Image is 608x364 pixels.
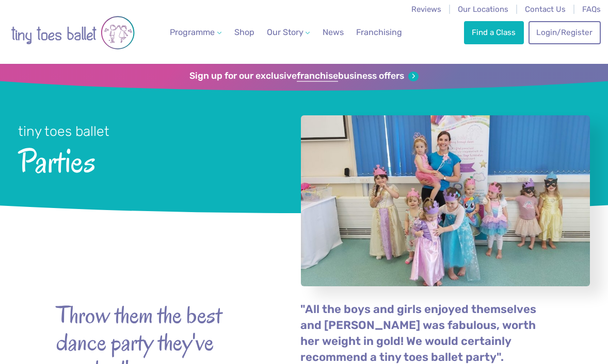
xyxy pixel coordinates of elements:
[525,5,566,14] a: Contact Us
[170,27,215,37] span: Programme
[234,27,254,37] span: Shop
[18,123,109,140] small: tiny toes ballet
[230,22,259,43] a: Shop
[458,5,508,14] a: Our Locations
[297,71,338,82] strong: franchise
[318,22,347,43] a: News
[529,21,601,44] a: Login/Register
[267,27,303,37] span: Our Story
[582,5,601,14] a: FAQs
[189,71,418,82] a: Sign up for our exclusivefranchisebusiness offers
[323,27,344,37] span: News
[464,21,524,44] a: Find a Class
[356,27,402,37] span: Franchising
[11,7,135,59] img: tiny toes ballet
[18,141,275,179] span: Parties
[352,22,406,43] a: Franchising
[411,5,441,14] a: Reviews
[263,22,314,43] a: Our Story
[166,22,226,43] a: Programme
